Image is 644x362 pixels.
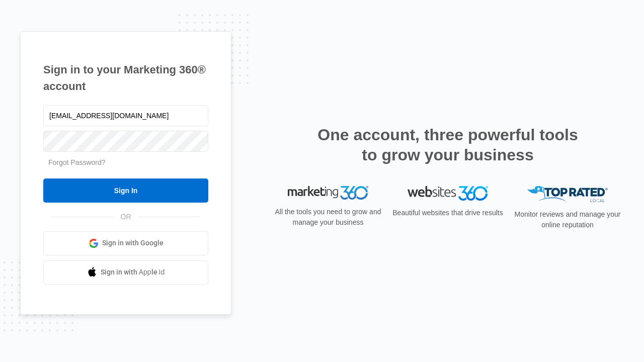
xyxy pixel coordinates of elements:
[43,260,208,285] a: Sign in with Apple Id
[391,208,504,218] p: Beautiful websites that drive results
[114,212,138,222] span: OR
[272,207,384,228] p: All the tools you need to grow and manage your business
[314,125,581,165] h2: One account, three powerful tools to grow your business
[288,186,368,200] img: Marketing 360
[43,231,208,255] a: Sign in with Google
[101,267,165,278] span: Sign in with Apple Id
[43,178,208,203] input: Sign In
[527,186,608,203] img: Top Rated Local
[43,105,208,126] input: Email
[511,209,624,230] p: Monitor reviews and manage your online reputation
[48,158,106,166] a: Forgot Password?
[102,238,164,248] span: Sign in with Google
[408,186,488,201] img: Websites 360
[43,61,208,95] h1: Sign in to your Marketing 360® account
